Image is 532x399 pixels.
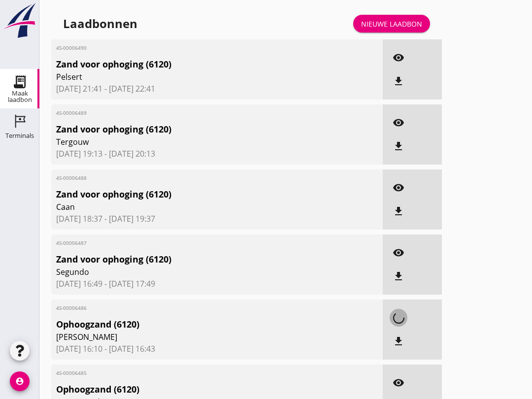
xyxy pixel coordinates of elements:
span: [DATE] 18:37 - [DATE] 19:37 [56,213,378,225]
span: 4S-00006488 [56,174,324,182]
span: Ophoogzand (6120) [56,318,324,331]
div: Laadbonnen [63,16,137,32]
i: account_circle [10,371,30,391]
span: [DATE] 21:41 - [DATE] 22:41 [56,83,378,95]
span: Zand voor ophoging (6120) [56,58,324,71]
img: logo-small.a267ee39.svg [2,2,37,39]
i: file_download [393,75,404,87]
span: 4S-00006490 [56,44,324,52]
span: [PERSON_NAME] [56,331,324,343]
span: Zand voor ophoging (6120) [56,123,324,136]
span: Zand voor ophoging (6120) [56,253,324,266]
i: file_download [393,270,404,282]
span: Caan [56,201,324,213]
i: file_download [393,335,404,347]
span: [DATE] 16:10 - [DATE] 16:43 [56,343,378,355]
span: [DATE] 19:13 - [DATE] 20:13 [56,148,378,160]
span: 4S-00006485 [56,369,324,377]
i: visibility [393,117,404,129]
span: Ophoogzand (6120) [56,383,324,396]
span: [DATE] 16:49 - [DATE] 17:49 [56,278,378,290]
a: Nieuwe laadbon [353,15,430,33]
i: file_download [393,140,404,152]
span: 4S-00006489 [56,109,324,117]
i: visibility [393,182,404,194]
span: Tergouw [56,136,324,148]
i: visibility [393,247,404,259]
span: Zand voor ophoging (6120) [56,188,324,201]
div: Terminals [5,133,34,139]
i: visibility [393,52,404,64]
div: Nieuwe laadbon [361,19,422,29]
span: Segundo [56,266,324,278]
span: Pelsert [56,71,324,83]
i: file_download [393,205,404,217]
span: 4S-00006486 [56,304,324,312]
i: visibility [393,377,404,389]
span: 4S-00006487 [56,239,324,247]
